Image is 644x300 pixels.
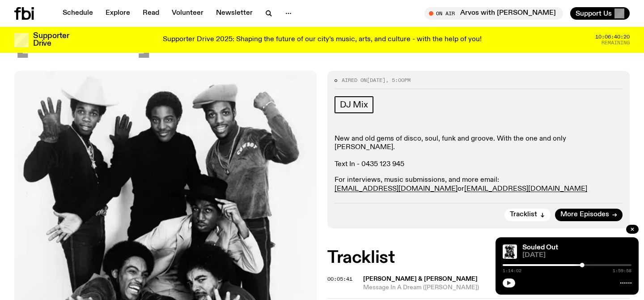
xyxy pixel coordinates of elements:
[335,135,623,169] p: New and old gems of disco, soul, funk and groove. With the one and only [PERSON_NAME]. Text In - ...
[166,7,209,20] a: Volunteer
[335,185,458,193] a: [EMAIL_ADDRESS][DOMAIN_NAME]
[595,34,630,39] span: 10:06:40:20
[560,211,609,218] span: More Episodes
[335,176,623,193] p: For interviews, music submissions, and more email: or
[33,32,69,47] h3: Supporter Drive
[570,7,630,20] button: Support Us
[342,77,367,84] span: Aired on
[522,252,631,259] span: [DATE]
[424,7,563,20] button: On AirArvos with [PERSON_NAME]
[386,77,411,84] span: , 5:00pm
[14,20,151,60] span: [DATE]
[555,209,623,221] a: More Episodes
[367,77,386,84] span: [DATE]
[137,7,165,20] a: Read
[363,276,478,282] span: [PERSON_NAME] & [PERSON_NAME]
[510,211,537,218] span: Tracklist
[327,275,352,283] span: 00:05:41
[163,36,482,44] p: Supporter Drive 2025: Shaping the future of our city’s music, arts, and culture - with the help o...
[335,96,373,113] a: DJ Mix
[363,283,630,292] span: Message In A Dream ([PERSON_NAME])
[613,269,631,273] span: 1:59:58
[57,7,98,20] a: Schedule
[464,185,587,193] a: [EMAIL_ADDRESS][DOMAIN_NAME]
[503,269,521,273] span: 1:14:02
[211,7,258,20] a: Newsletter
[522,244,558,251] a: Souled Out
[602,40,630,45] span: Remaining
[327,250,630,266] h2: Tracklist
[504,209,551,221] button: Tracklist
[576,9,612,17] span: Support Us
[100,7,136,20] a: Explore
[327,277,352,282] button: 00:05:41
[340,100,368,110] span: DJ Mix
